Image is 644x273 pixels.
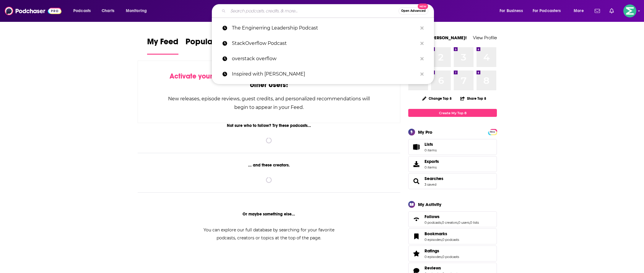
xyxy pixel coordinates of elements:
[592,6,602,16] a: Show notifications dropdown
[410,215,422,223] a: Follows
[442,255,459,259] a: 0 podcasts
[442,238,459,242] a: 0 podcasts
[425,159,439,164] span: Exports
[623,4,636,17] img: User Profile
[126,7,147,15] span: Monitoring
[500,7,523,15] span: For Business
[442,255,442,259] span: ,
[533,7,561,15] span: For Podcasters
[212,51,434,66] a: overstack overflow
[419,95,455,102] button: Change Top 8
[212,36,434,51] a: StackOverflow Podcast
[418,129,432,135] div: My Pro
[442,220,458,225] a: 0 creators
[408,35,467,40] a: Welcome [PERSON_NAME]!
[425,182,436,187] a: 3 saved
[186,37,236,50] span: Popular Feed
[469,220,470,225] span: ,
[489,130,496,134] a: PRO
[425,214,479,219] a: Follows
[138,212,400,217] div: Or maybe something else...
[425,248,459,254] a: Ratings
[410,232,422,241] a: Bookmarks
[232,36,417,51] p: StackOverflow Podcast
[102,7,114,15] span: Charts
[425,248,439,254] span: Ratings
[212,20,434,36] a: The Enginerring Leadership Podcast
[574,7,584,15] span: More
[460,93,487,104] button: Share Top 8
[408,211,497,227] span: Follows
[425,231,447,236] span: Bookmarks
[122,6,155,16] button: open menu
[607,6,616,16] a: Show notifications dropdown
[425,165,439,169] span: 0 items
[425,214,440,219] span: Follows
[442,238,442,242] span: ,
[170,72,230,81] span: Activate your Feed
[73,7,91,15] span: Podcasts
[147,37,178,50] span: My Feed
[228,6,399,16] input: Search podcasts, credits, & more...
[98,6,118,16] a: Charts
[69,6,98,16] button: open menu
[418,4,428,9] span: New
[138,123,400,128] div: Not sure who to follow? Try these podcasts...
[410,249,422,258] a: Ratings
[408,139,497,155] a: Lists
[408,109,497,117] a: Create My Top 8
[408,173,497,189] span: Searches
[232,66,417,82] p: Inspired with Alexa von Tobel
[418,202,441,207] div: My Activity
[425,265,459,271] a: Reviews
[410,143,422,151] span: Lists
[495,6,530,16] button: open menu
[623,4,636,17] button: Show profile menu
[408,156,497,172] a: Exports
[232,51,417,66] p: overstack overflow
[408,228,497,244] span: Bookmarks
[232,20,417,36] p: The Enginerring Leadership Podcast
[167,94,370,112] div: New releases, episode reviews, guest credits, and personalized recommendations will begin to appe...
[458,220,458,225] span: ,
[5,5,61,17] img: Podchaser - Follow, Share and Rate Podcasts
[570,6,591,16] button: open menu
[425,238,442,242] a: 0 episodes
[425,142,433,147] span: Lists
[147,37,178,55] a: My Feed
[401,9,426,12] span: Open Advanced
[441,220,442,225] span: ,
[217,4,440,18] div: Search podcasts, credits, & more...
[473,35,497,40] a: View Profile
[425,231,459,236] a: Bookmarks
[425,142,437,147] span: Lists
[529,6,570,16] button: open menu
[196,226,341,242] div: You can explore our full database by searching for your favorite podcasts, creators or topics at ...
[408,246,497,261] span: Ratings
[425,148,437,152] span: 0 items
[425,220,441,225] a: 0 podcasts
[458,220,469,225] a: 0 users
[410,160,422,168] span: Exports
[138,163,400,168] div: ... and these creators.
[186,37,236,55] a: Popular Feed
[425,255,442,259] a: 0 episodes
[212,66,434,82] a: Inspired with [PERSON_NAME]
[167,72,370,89] div: by following Podcasts, Creators, Lists, and other Users!
[425,176,443,181] a: Searches
[623,4,636,17] span: Logged in as LKassela
[470,220,479,225] a: 0 lists
[399,7,428,14] button: Open AdvancedNew
[410,177,422,185] a: Searches
[425,265,441,271] span: Reviews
